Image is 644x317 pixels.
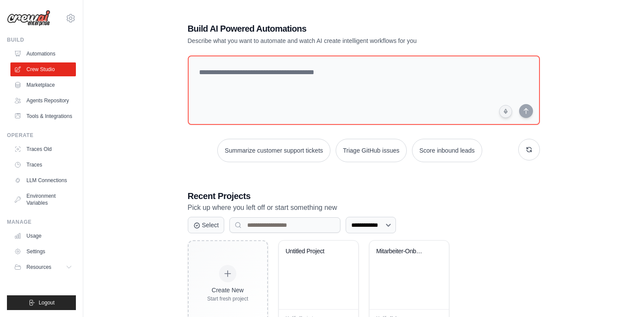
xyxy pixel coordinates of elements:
[207,286,248,294] div: Create New
[10,142,76,156] a: Traces Old
[10,189,76,210] a: Environment Variables
[376,248,429,255] div: Mitarbeiter-Onboarding & Weiterentwicklung
[499,105,512,118] button: Click to speak your automation idea
[10,260,76,274] button: Resources
[10,78,76,92] a: Marketplace
[188,36,479,45] p: Describe what you want to automate and watch AI create intelligent workflows for you
[7,132,76,139] div: Operate
[188,23,479,35] h1: Build AI Powered Automations
[10,245,76,258] a: Settings
[188,202,540,213] p: Pick up where you left off or start something new
[7,219,76,225] div: Manage
[412,139,482,162] button: Score inbound leads
[10,62,76,76] a: Crew Studio
[217,139,330,162] button: Summarize customer support tickets
[336,139,407,162] button: Triage GitHub issues
[518,139,540,160] button: Get new suggestions
[10,94,76,108] a: Agents Repository
[39,299,55,306] span: Logout
[7,36,76,43] div: Build
[207,295,248,302] div: Start fresh project
[7,295,76,310] button: Logout
[10,47,76,61] a: Automations
[286,248,338,255] div: Untitled Project
[188,190,540,202] h3: Recent Projects
[10,173,76,187] a: LLM Connections
[10,229,76,243] a: Usage
[10,158,76,172] a: Traces
[26,264,51,271] span: Resources
[10,109,76,123] a: Tools & Integrations
[188,217,225,233] button: Select
[7,10,50,26] img: Logo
